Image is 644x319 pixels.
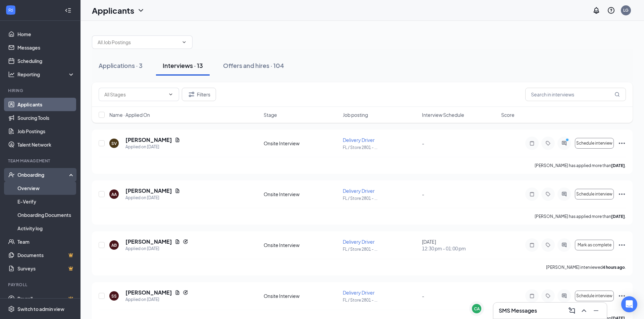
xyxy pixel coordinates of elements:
svg: Note [528,191,536,197]
a: Scheduling [17,54,75,68]
h5: [PERSON_NAME] [125,136,172,144]
svg: ActiveChat [560,191,568,197]
input: All Stages [104,91,165,98]
svg: Analysis [8,71,15,78]
span: Job posting [343,111,368,118]
div: SV [111,141,117,146]
div: Reporting [17,71,75,78]
div: Applications · 3 [99,61,143,70]
span: - [422,293,424,299]
input: Search in interviews [525,88,626,101]
button: ChevronUp [579,305,589,316]
span: Delivery Driver [343,290,375,296]
div: Applied on [DATE] [125,245,188,252]
button: Filter Filters [182,88,216,101]
svg: Document [175,290,180,295]
div: Onsite Interview [264,191,339,197]
svg: Notifications [592,6,600,14]
svg: Filter [187,90,196,98]
button: Mark as complete [575,240,614,250]
svg: ChevronDown [168,92,173,97]
a: Team [17,235,75,248]
span: Schedule interview [576,192,612,196]
span: 12:30 pm - 01:00 pm [422,245,497,252]
svg: UserCheck [8,171,15,178]
button: Minimize [591,305,601,316]
span: Schedule interview [576,141,612,146]
div: Payroll [8,282,73,288]
svg: Document [175,137,180,143]
p: FL / Store 2801 - ... [343,195,418,201]
svg: Ellipses [618,190,626,198]
span: Stage [264,111,277,118]
span: Interview Schedule [422,111,464,118]
input: All Job Postings [98,38,179,46]
svg: Document [175,188,180,193]
span: Delivery Driver [343,137,375,143]
a: Talent Network [17,138,75,151]
div: Onsite Interview [264,140,339,147]
button: Schedule interview [575,138,614,149]
a: Sourcing Tools [17,111,75,125]
svg: Ellipses [618,241,626,249]
a: E-Verify [17,195,75,208]
svg: ChevronUp [580,307,588,315]
div: CA [474,306,480,312]
svg: Reapply [183,239,188,244]
svg: Ellipses [618,139,626,147]
h5: [PERSON_NAME] [125,238,172,245]
div: [DATE] [422,238,497,252]
p: FL / Store 2801 - ... [343,246,418,252]
svg: QuestionInfo [607,6,615,14]
svg: Reapply [183,290,188,295]
a: Home [17,27,75,41]
div: Interviews · 13 [163,61,203,70]
div: Onsite Interview [264,293,339,299]
h5: [PERSON_NAME] [125,187,172,194]
svg: ComposeMessage [568,307,576,315]
span: - [422,191,424,197]
div: Hiring [8,88,73,93]
button: ComposeMessage [567,305,577,316]
div: Team Management [8,158,73,164]
div: Applied on [DATE] [125,296,188,303]
a: Activity log [17,222,75,235]
p: FL / Store 2801 - ... [343,297,418,303]
span: Score [501,111,515,118]
a: Job Postings [17,125,75,138]
p: FL / Store 2801 - ... [343,145,418,150]
svg: Ellipses [618,292,626,300]
h5: [PERSON_NAME] [125,289,172,296]
button: Schedule interview [575,189,614,200]
div: LG [623,7,629,13]
svg: Collapse [65,7,71,14]
svg: ActiveChat [560,293,568,299]
svg: Minimize [592,307,600,315]
svg: ActiveChat [560,141,568,146]
div: Onsite Interview [264,242,339,248]
div: Onboarding [17,171,69,178]
div: Open Intercom Messenger [621,296,637,312]
b: 4 hours ago [603,265,625,270]
h1: Applicants [92,5,134,16]
p: [PERSON_NAME] has applied more than . [535,163,626,168]
h3: SMS Messages [499,307,537,314]
div: Applied on [DATE] [125,194,180,201]
svg: Note [528,293,536,299]
a: SurveysCrown [17,262,75,275]
a: Applicants [17,98,75,111]
svg: ActiveChat [560,242,568,248]
div: Applied on [DATE] [125,144,180,150]
span: - [422,140,424,146]
p: [PERSON_NAME] has applied more than . [535,214,626,219]
svg: Note [528,242,536,248]
b: [DATE] [611,214,625,219]
a: DocumentsCrown [17,248,75,262]
svg: Tag [544,191,552,197]
span: Name · Applied On [109,111,150,118]
p: [PERSON_NAME] interviewed . [546,264,626,270]
a: Overview [17,181,75,195]
a: Onboarding Documents [17,208,75,222]
b: [DATE] [611,163,625,168]
button: Schedule interview [575,291,614,301]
